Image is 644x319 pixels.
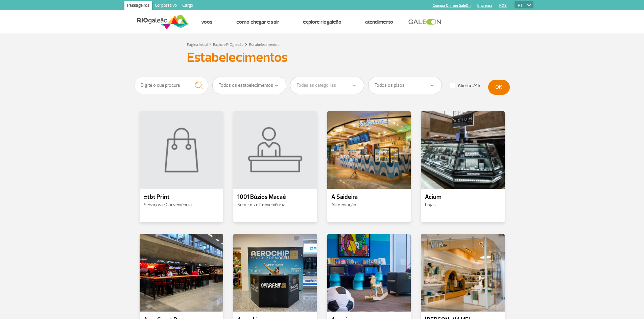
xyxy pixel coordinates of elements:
a: Compra On-line GaleOn [433,3,471,8]
a: Passageiros [124,1,152,11]
a: RQS [499,3,507,8]
a: Explore RIOgaleão [213,42,244,47]
input: Digite o que procura [135,77,209,94]
a: Atendimento [365,19,393,25]
span: Lojas [425,202,436,208]
h1: Estabelecimentos [187,52,457,63]
a: Explore RIOgaleão [303,19,341,25]
a: Cargo [180,1,196,11]
a: Como chegar e sair [236,19,279,25]
label: Aberto 24h [450,83,480,89]
span: Alimentação [331,202,356,208]
a: Página Inicial [187,42,208,47]
a: > [245,40,247,48]
p: 1001 Búzios Macaé [237,194,313,201]
a: Imprensa [477,3,493,8]
a: Corporativo [152,1,180,11]
a: > [209,40,212,48]
p: #tbt Print [144,194,219,201]
span: Serviços e Conveniência [144,202,192,208]
p: A Saideira [331,194,407,201]
button: OK [488,80,510,95]
a: Estabelecimentos [249,42,280,47]
p: Acium [425,194,501,201]
a: Voos [201,19,213,25]
span: Serviços e Conveniência [237,202,285,208]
